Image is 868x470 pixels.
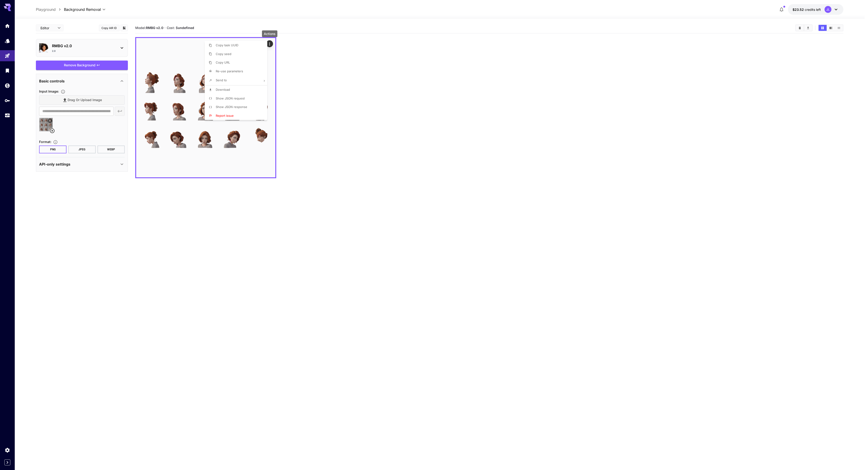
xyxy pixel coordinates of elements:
[216,105,247,109] span: Show JSON response
[262,30,277,37] div: Actions
[216,69,243,73] span: Re-use parameters
[216,52,231,56] span: Copy seed
[216,114,234,117] span: Report issue
[216,43,238,47] span: Copy task UUID
[216,78,227,82] span: Send to
[216,88,230,91] span: Download
[216,96,245,100] span: Show JSON request
[216,61,230,64] span: Copy URL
